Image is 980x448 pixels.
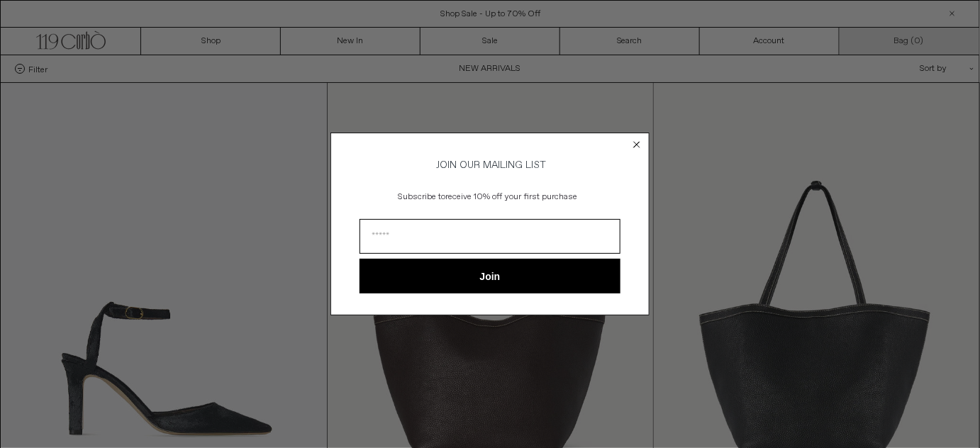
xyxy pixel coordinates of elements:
[446,191,578,203] span: receive 10% off your first purchase
[360,259,620,293] button: Join
[630,138,644,152] button: Close dialog
[399,191,446,203] span: Subscribe to
[434,159,546,172] span: JOIN OUR MAILING LIST
[360,219,620,254] input: Email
